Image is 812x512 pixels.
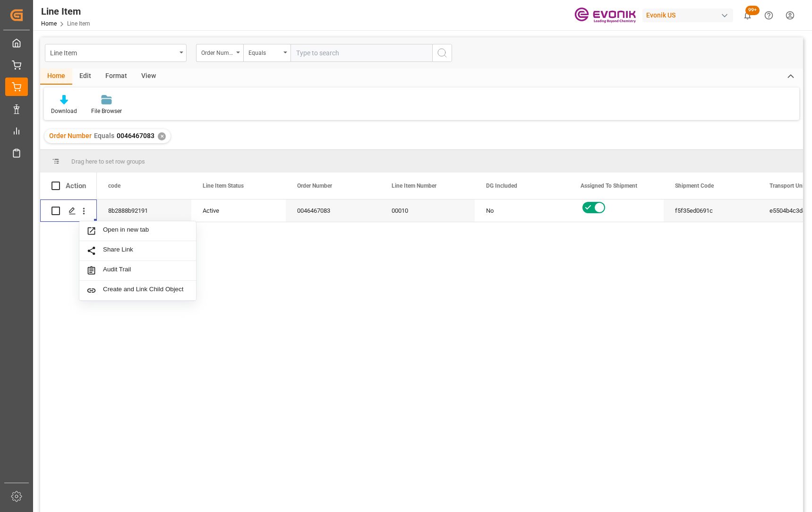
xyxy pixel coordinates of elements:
span: Equals [94,132,114,139]
div: View [134,69,163,85]
div: Active [203,200,274,222]
span: 99+ [745,6,760,15]
input: Type to search [291,44,432,62]
div: ✕ [158,132,166,140]
span: Line Item Number [392,182,436,189]
a: Home [41,20,57,27]
button: Evonik US [642,6,737,24]
div: Format [98,69,134,85]
div: Line Item [50,46,176,58]
span: DG Included [486,182,517,189]
div: File Browser [91,107,122,115]
div: Press SPACE to select this row. [40,200,97,222]
button: show 100 new notifications [737,5,758,26]
div: Equals [248,46,281,57]
div: No [486,200,558,222]
div: 00010 [380,200,475,222]
button: Help Center [758,5,779,26]
div: Download [51,107,77,115]
button: open menu [45,44,187,62]
span: Shipment Code [675,182,714,189]
span: Assigned To Shipment [581,182,637,189]
div: Order Number [201,46,233,57]
div: Action [66,182,86,190]
img: Evonik-brand-mark-Deep-Purple-RGB.jpeg_1700498283.jpeg [574,7,636,24]
div: Edit [72,69,98,85]
span: Drag here to set row groups [71,158,145,165]
div: 8b2888b92191 [97,200,191,222]
div: f5f35ed0691c [664,200,758,222]
span: 0046467083 [117,132,154,139]
button: open menu [243,44,291,62]
div: Home [40,69,72,85]
span: Order Number [297,182,332,189]
span: code [108,182,120,189]
button: search button [432,44,452,62]
span: Line Item Status [203,182,244,189]
div: 0046467083 [286,200,380,222]
span: Order Number [49,132,92,139]
div: Evonik US [642,9,733,22]
button: open menu [196,44,243,62]
div: Line Item [41,4,90,18]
